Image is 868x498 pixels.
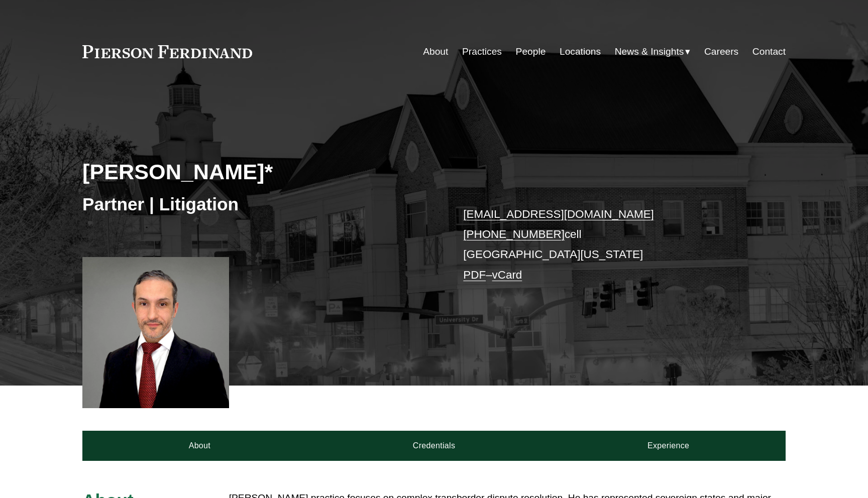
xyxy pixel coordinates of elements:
[492,269,522,281] a: vCard
[463,228,565,240] a: [PHONE_NUMBER]
[551,431,786,461] a: Experience
[560,42,601,61] a: Locations
[462,42,502,61] a: Practices
[615,43,684,61] span: News & Insights
[82,431,317,461] a: About
[463,204,756,285] p: cell [GEOGRAPHIC_DATA][US_STATE] –
[704,42,738,61] a: Careers
[615,42,691,61] a: folder dropdown
[463,208,654,220] a: [EMAIL_ADDRESS][DOMAIN_NAME]
[516,42,546,61] a: People
[82,159,434,185] h2: [PERSON_NAME]*
[423,42,448,61] a: About
[317,431,552,461] a: Credentials
[82,193,434,215] h3: Partner | Litigation
[752,42,786,61] a: Contact
[463,269,486,281] a: PDF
